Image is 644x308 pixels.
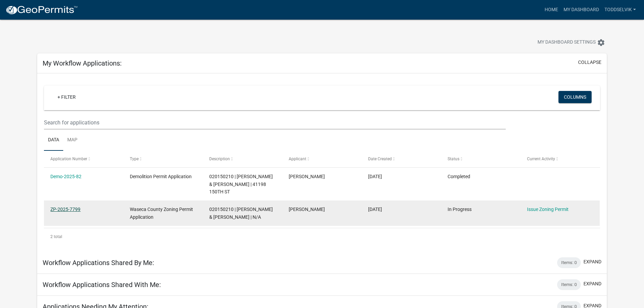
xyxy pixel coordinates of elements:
a: Map [63,129,81,151]
button: collapse [578,59,601,66]
button: expand [583,258,601,265]
span: Status [448,157,459,161]
span: Demolition Permit Application [130,174,192,179]
span: In Progress [448,207,472,212]
h5: Workflow Applications Shared With Me: [43,281,161,289]
input: Search for applications [44,116,505,129]
datatable-header-cell: Applicant [282,151,362,167]
span: Applicant [289,157,306,161]
a: toddselvik [602,3,639,16]
a: Data [44,129,63,151]
button: Columns [558,91,592,103]
a: Home [542,3,561,16]
datatable-header-cell: Current Activity [520,151,600,167]
span: Description [209,157,230,161]
span: 020150210 | TODD C & MEGHAN M SELVIK | 41198 150TH ST [209,174,273,195]
h5: My Workflow Applications: [43,59,122,67]
datatable-header-cell: Type [123,151,203,167]
span: Todd Selvik [289,174,325,179]
span: Date Created [368,157,392,161]
h5: Workflow Applications Shared By Me: [43,259,154,267]
a: + Filter [52,91,81,103]
span: Current Activity [527,157,555,161]
datatable-header-cell: Description [203,151,282,167]
span: Waseca County Zoning Permit Application [130,207,193,220]
a: Issue Zoning Permit [527,207,569,212]
button: My Dashboard Settingssettings [532,36,611,49]
span: 08/06/2025 [368,174,382,179]
div: Items: 0 [557,279,581,290]
span: 020150210 | TODD C & MEGHAN M SELVIK | N/A [209,207,273,220]
a: ZP-2025-7799 [50,207,80,212]
span: My Dashboard Settings [538,39,596,47]
div: collapse [37,73,607,252]
div: 2 total [44,228,600,245]
span: Todd Selvik [289,207,325,212]
span: Application Number [50,157,87,161]
a: My Dashboard [561,3,602,16]
datatable-header-cell: Status [441,151,520,167]
span: Type [130,157,139,161]
div: Items: 0 [557,257,581,268]
datatable-header-cell: Application Number [44,151,123,167]
span: 08/06/2025 [368,207,382,212]
span: Completed [448,174,470,179]
datatable-header-cell: Date Created [362,151,441,167]
button: expand [583,280,601,287]
a: Demo-2025-82 [50,174,81,179]
i: settings [597,39,605,47]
